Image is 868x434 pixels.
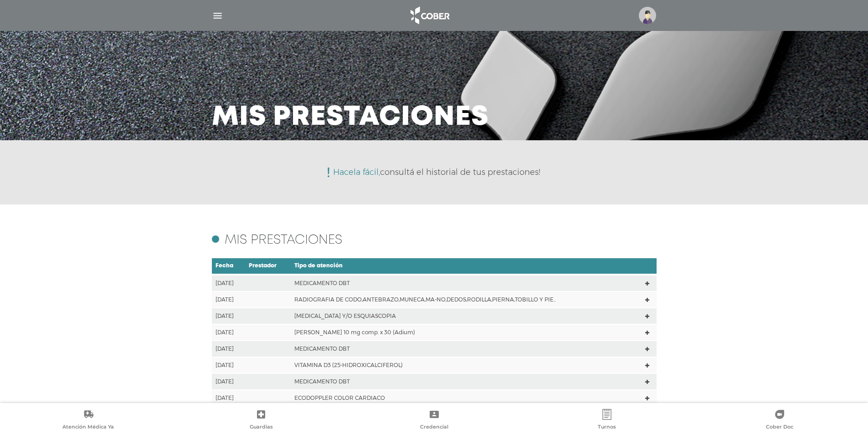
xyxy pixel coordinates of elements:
[348,409,520,432] a: Credencial
[291,341,642,357] td: MEDICAMENTO DBT
[175,409,347,432] a: Guardias
[212,258,245,275] td: Fecha
[291,390,642,406] td: ECODOPPLER COLOR CARDIACO
[333,168,540,176] p: consultá el historial de tus prestaciones!
[212,106,489,129] h3: Mis prestaciones
[291,275,642,291] td: MEDICAMENTO DBT
[212,308,245,324] td: [DATE]
[212,291,245,308] td: [DATE]
[212,10,223,21] img: Cober_menu-lines-white.svg
[693,409,866,432] a: Cober Doc
[291,357,642,373] td: VITAMINA D3 (25-HIDROXICALCIFEROL)
[212,357,245,373] td: [DATE]
[225,235,342,246] h4: Mis prestaciones
[212,275,245,291] td: [DATE]
[291,324,642,341] td: [PERSON_NAME] 10 mg comp. x 30 (Adium)
[212,341,245,357] td: [DATE]
[245,258,291,275] td: Prestador
[291,373,642,390] td: MEDICAMENTO DBT
[420,424,448,432] span: Credencial
[520,409,693,432] a: Turnos
[212,324,245,341] td: [DATE]
[639,7,656,24] img: profile-placeholder.svg
[2,409,175,432] a: Atención Médica Ya
[212,390,245,406] td: [DATE]
[766,424,793,432] span: Cober Doc
[212,373,245,390] td: [DATE]
[62,424,114,432] span: Atención Médica Ya
[291,291,642,308] td: RADIOGRAFIA DE CODO,ANTEBRAZO,MUNECA,MA-NO,DEDOS,RODILLA,PIERNA,TOBILLO Y PIE..
[333,167,380,177] span: Hacela fácil,
[406,5,453,26] img: logo_cober_home-white.png
[598,424,616,432] span: Turnos
[250,424,273,432] span: Guardias
[291,308,642,324] td: [MEDICAL_DATA] Y/O ESQUIASCOPIA
[291,258,642,275] td: Tipo de atención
